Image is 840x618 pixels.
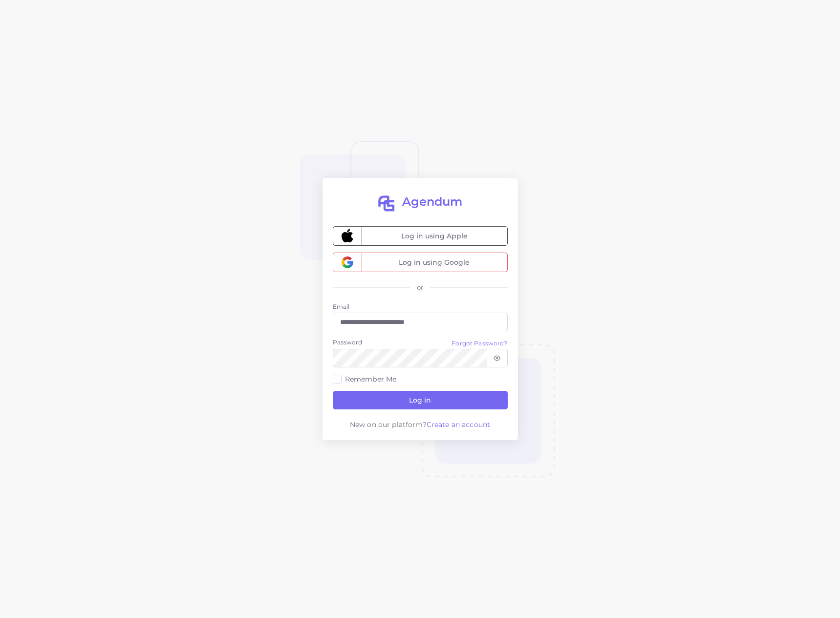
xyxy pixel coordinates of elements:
small: Forgot Password? [452,340,507,347]
label: Email [333,302,508,311]
a: Agendum [333,195,508,213]
div: or [410,283,430,292]
button: Log in using Apple [333,226,508,246]
a: Forgot Password? [452,338,507,348]
button: Log in using Google [333,253,508,272]
span: Log in using Apple [362,227,507,245]
label: Remember Me [345,374,397,384]
label: Password [333,338,363,346]
span: New on our platform? [350,420,427,429]
h2: Agendum [402,195,463,209]
button: Log in [333,391,508,409]
a: Create an account [427,420,490,429]
span: Log in using Google [362,253,507,272]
